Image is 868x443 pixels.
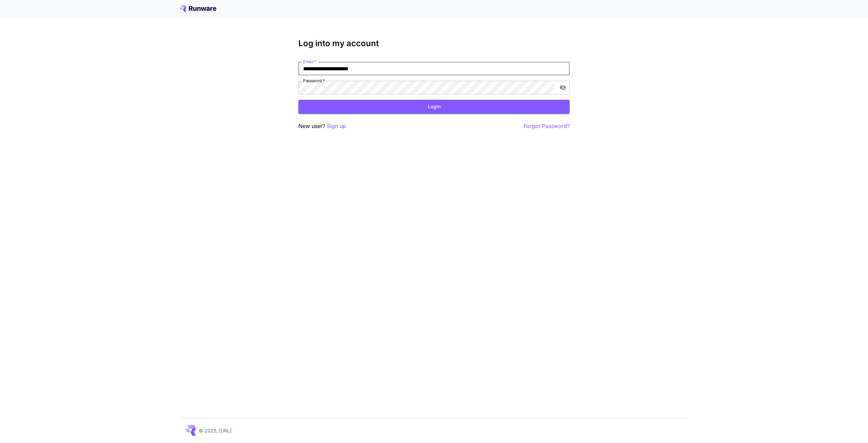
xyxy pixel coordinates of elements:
button: Sign up [327,122,346,130]
button: toggle password visibility [557,81,569,94]
h3: Log into my account [298,39,570,48]
p: New user? [298,122,346,130]
button: Forgot Password? [524,122,570,130]
p: © 2025, [URL] [199,427,232,434]
button: Login [298,100,570,114]
label: Password [303,78,325,84]
label: Email [303,59,316,64]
